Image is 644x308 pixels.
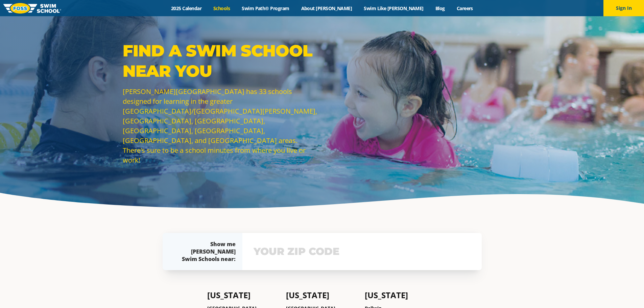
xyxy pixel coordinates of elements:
[165,5,208,11] a: 2025 Calendar
[429,5,451,11] a: Blog
[208,5,236,11] a: Schools
[3,3,61,14] img: FOSS Swim School Logo
[286,290,358,300] h4: [US_STATE]
[176,240,236,263] div: Show me [PERSON_NAME] Swim Schools near:
[236,5,295,11] a: Swim Path® Program
[123,87,319,165] p: [PERSON_NAME][GEOGRAPHIC_DATA] has 33 schools designed for learning in the greater [GEOGRAPHIC_DA...
[123,41,319,81] p: Find a Swim School Near You
[207,290,279,300] h4: [US_STATE]
[295,5,358,11] a: About [PERSON_NAME]
[451,5,479,11] a: Careers
[252,242,472,261] input: YOUR ZIP CODE
[358,5,430,11] a: Swim Like [PERSON_NAME]
[365,290,437,300] h4: [US_STATE]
